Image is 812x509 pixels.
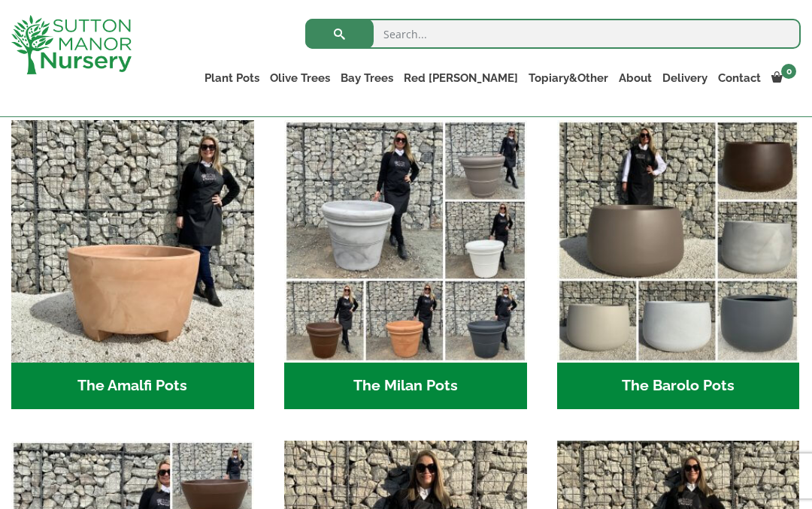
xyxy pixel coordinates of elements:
[199,68,265,89] a: Plant Pots
[11,15,132,74] img: logo
[614,68,657,89] a: About
[335,68,398,89] a: Bay Trees
[305,19,801,49] input: Search...
[713,68,766,89] a: Contact
[11,363,254,409] h2: The Amalfi Pots
[284,120,527,408] a: Visit product category The Milan Pots
[557,363,800,409] h2: The Barolo Pots
[284,363,527,409] h2: The Milan Pots
[284,120,527,363] img: The Milan Pots
[523,68,614,89] a: Topiary&Other
[557,120,800,408] a: Visit product category The Barolo Pots
[11,120,254,363] img: The Amalfi Pots
[557,120,800,363] img: The Barolo Pots
[11,120,254,408] a: Visit product category The Amalfi Pots
[398,68,523,89] a: Red [PERSON_NAME]
[781,64,796,79] span: 0
[657,68,713,89] a: Delivery
[265,68,335,89] a: Olive Trees
[766,68,801,89] a: 0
